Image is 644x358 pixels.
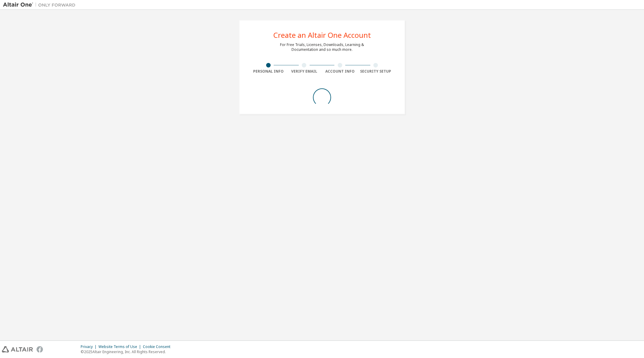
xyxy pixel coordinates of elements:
[358,69,394,74] div: Security Setup
[286,69,322,74] div: Verify Email
[37,346,43,353] img: facebook.svg
[280,42,364,52] div: For Free Trials, Licenses, Downloads, Learning & Documentation and so much more.
[273,31,371,39] div: Create an Altair One Account
[143,344,174,349] div: Cookie Consent
[2,346,33,353] img: altair_logo.svg
[81,344,98,349] div: Privacy
[322,69,358,74] div: Account Info
[81,349,174,354] p: © 2025 Altair Engineering, Inc. All Rights Reserved.
[98,344,143,349] div: Website Terms of Use
[3,2,79,8] img: Altair One
[250,69,286,74] div: Personal Info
